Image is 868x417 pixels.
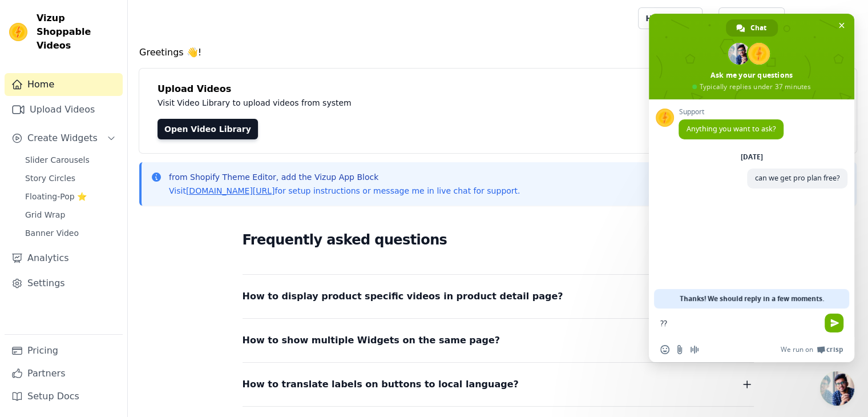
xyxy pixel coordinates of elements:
a: Book Demo [718,7,784,29]
button: How to show multiple Widgets on the same page? [243,332,754,348]
span: How to display product specific videos in product detail page? [243,288,563,304]
span: Send a file [675,345,684,354]
a: Help Setup [638,7,703,29]
button: Create Widgets [5,127,123,150]
a: Partners [5,362,123,385]
button: W WuShang [794,8,859,29]
span: Slider Carousels [25,154,90,166]
p: WuShang [812,8,859,29]
a: Banner Video [18,225,123,241]
span: Close chat [835,19,847,31]
span: Crisp [826,345,843,354]
a: Settings [5,272,123,295]
button: How to translate labels on buttons to local language? [243,376,754,392]
a: Open Video Library [158,119,258,139]
span: Grid Wrap [25,209,65,220]
div: [DATE] [741,154,763,161]
span: Vizup Shoppable Videos [37,11,118,53]
span: Anything you want to ask? [687,124,776,134]
a: Home [5,73,123,96]
span: Support [679,108,784,116]
span: can we get pro plan free? [755,173,839,183]
span: Chat [750,19,766,37]
a: [DOMAIN_NAME][URL] [186,186,275,195]
p: Visit for setup instructions or message me in live chat for support. [169,185,520,197]
span: Floating-Pop ⭐ [25,191,87,202]
img: Vizup [9,23,27,41]
a: Pricing [5,339,123,362]
span: Create Widgets [27,131,98,145]
span: Send [825,314,843,332]
div: Chat [726,19,778,37]
a: Upload Videos [5,98,123,121]
span: How to translate labels on buttons to local language? [243,376,519,392]
h2: Frequently asked questions [243,228,754,251]
h4: Greetings 👋! [139,46,857,59]
p: from Shopify Theme Editor, add the Vizup App Block [169,171,520,183]
text: W [798,13,808,24]
textarea: Compose your message... [660,318,818,328]
a: Grid Wrap [18,207,123,223]
span: Audio message [690,345,699,354]
button: How to display product specific videos in product detail page? [243,288,754,304]
span: Banner Video [25,227,79,239]
a: Setup Docs [5,385,123,408]
h4: Upload Videos [158,82,838,96]
span: Story Circles [25,173,75,184]
a: Story Circles [18,170,123,186]
span: We run on [781,345,813,354]
span: How to show multiple Widgets on the same page? [243,332,500,348]
a: Analytics [5,247,123,270]
p: Visit Video Library to upload videos from system [158,96,669,110]
span: Insert an emoji [660,345,669,354]
div: Close chat [820,371,854,406]
span: Thanks! We should reply in a few moments. [680,289,824,308]
a: Slider Carousels [18,152,123,168]
a: Floating-Pop ⭐ [18,189,123,205]
a: We run onCrisp [781,345,843,354]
